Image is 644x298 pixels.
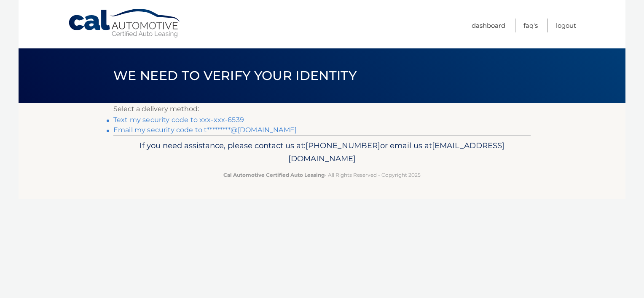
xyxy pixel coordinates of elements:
a: Email my security code to t*********@[DOMAIN_NAME] [113,126,297,134]
a: Dashboard [472,19,505,32]
a: Text my security code to xxx-xxx-6539 [113,116,244,124]
a: FAQ's [523,19,538,32]
strong: Cal Automotive Certified Auto Leasing [223,172,325,178]
span: [PHONE_NUMBER] [306,141,380,150]
p: - All Rights Reserved - Copyright 2025 [119,170,525,179]
span: We need to verify your identity [113,68,357,83]
a: Cal Automotive [68,8,182,38]
p: Select a delivery method: [113,103,531,115]
a: Logout [556,19,576,32]
p: If you need assistance, please contact us at: or email us at [119,139,525,166]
